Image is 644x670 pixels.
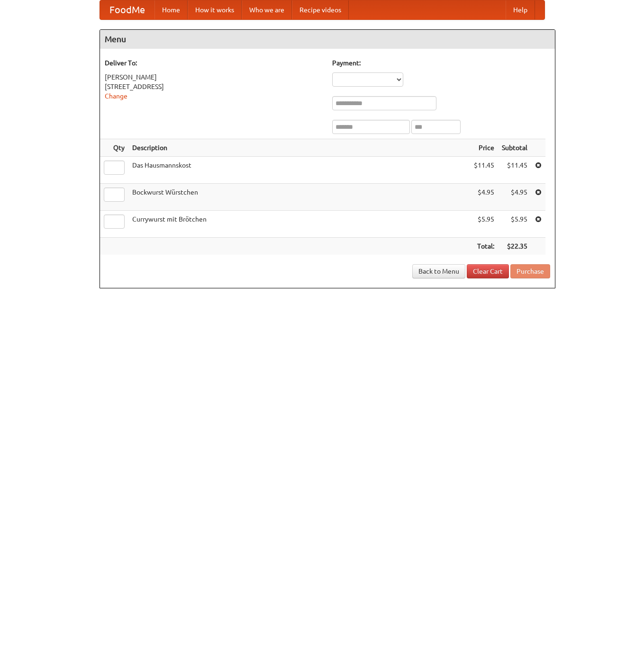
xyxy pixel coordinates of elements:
[506,0,535,19] a: Help
[105,58,323,68] h5: Deliver To:
[128,139,470,157] th: Description
[100,139,128,157] th: Qty
[128,211,470,238] td: Currywurst mit Brötchen
[470,238,498,255] th: Total:
[332,58,550,68] h5: Payment:
[412,264,465,278] a: Back to Menu
[470,139,498,157] th: Price
[128,184,470,211] td: Bockwurst Würstchen
[470,211,498,238] td: $5.95
[242,0,292,19] a: Who we are
[467,264,509,278] a: Clear Cart
[470,157,498,184] td: $11.45
[100,0,154,19] a: FoodMe
[105,72,323,82] div: [PERSON_NAME]
[105,92,127,100] a: Change
[498,139,531,157] th: Subtotal
[498,157,531,184] td: $11.45
[105,82,323,91] div: [STREET_ADDRESS]
[470,184,498,211] td: $4.95
[498,211,531,238] td: $5.95
[128,157,470,184] td: Das Hausmannskost
[188,0,242,19] a: How it works
[292,0,349,19] a: Recipe videos
[510,264,550,278] button: Purchase
[498,238,531,255] th: $22.35
[100,30,555,49] h4: Menu
[498,184,531,211] td: $4.95
[154,0,188,19] a: Home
